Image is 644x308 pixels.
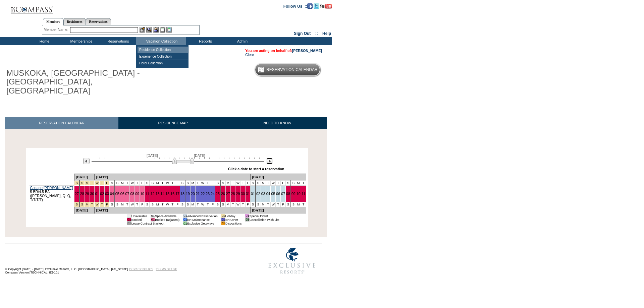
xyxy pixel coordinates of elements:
td: T [170,202,175,207]
td: Vacation Collection [136,37,186,45]
td: T [195,202,200,207]
td: F [281,202,286,207]
span: :: [315,31,318,36]
td: 01 [151,218,155,222]
td: S [215,181,220,186]
td: W [130,181,135,186]
td: T [205,202,210,207]
td: Reports [186,37,223,45]
td: F [210,181,215,186]
td: 01 [245,218,249,222]
a: Become our fan on Facebook [307,4,313,8]
td: W [200,202,205,207]
td: 01 [127,218,131,222]
td: Advanced Reservation [187,214,218,218]
div: Member Name: [44,27,69,33]
a: 09 [291,192,296,196]
a: 27 [75,192,79,196]
td: T [170,181,175,186]
td: F [210,202,215,207]
td: Follow Us :: [283,3,307,9]
td: Experience Collection [138,53,188,60]
td: T [230,181,235,186]
td: 01 [183,214,187,218]
td: T [230,202,235,207]
td: M [296,181,301,186]
a: PRIVACY POLICY [129,267,153,271]
a: 31 [246,192,250,196]
td: S [115,181,120,186]
td: 01 [221,218,225,222]
td: F [140,202,145,207]
td: M [120,202,125,207]
img: Exclusive Resorts [262,244,322,278]
td: T [160,202,165,207]
td: 01 [183,218,187,222]
td: Space Available [155,214,180,218]
td: T [266,202,271,207]
td: M [190,202,195,207]
td: Independence Day 2026 - Saturday to Saturday [100,202,105,207]
h1: MUSKOKA, [GEOGRAPHIC_DATA] - [GEOGRAPHIC_DATA], [GEOGRAPHIC_DATA] [5,67,155,97]
td: Independence Day 2026 - Saturday to Saturday [95,181,100,186]
a: 12 [151,192,155,196]
td: T [125,202,130,207]
a: 08 [286,192,290,196]
td: F [175,202,180,207]
a: NEED TO KNOW [227,117,327,129]
a: 05 [115,192,119,196]
td: Special Event [249,214,279,218]
td: S [220,202,225,207]
a: 02 [100,192,104,196]
td: T [301,181,306,186]
td: [DATE] [251,174,306,181]
a: Members [43,18,63,25]
a: 15 [165,192,169,196]
td: S [185,202,190,207]
td: T [195,181,200,186]
td: M [296,202,301,207]
a: 03 [105,192,109,196]
td: S [145,181,150,186]
a: 27 [226,192,230,196]
td: S [291,202,296,207]
td: T [205,181,210,186]
a: 24 [211,192,215,196]
td: Independence Day 2026 - Saturday to Saturday [90,181,95,186]
a: 11 [145,192,149,196]
td: Independence Day 2026 - Saturday to Saturday [105,181,110,186]
td: Booked (adjacent) [155,218,180,222]
td: ER Other [225,218,242,222]
td: F [246,202,251,207]
td: W [271,202,276,207]
td: S [215,202,220,207]
td: 01 [183,222,187,225]
td: T [135,202,140,207]
td: S [180,202,185,207]
td: Booked [131,218,147,222]
td: F [281,181,286,186]
td: Independence Day 2026 - Saturday to Saturday [79,181,85,186]
td: S [145,202,150,207]
td: 01 [221,222,225,225]
td: S [109,202,114,207]
td: Unavailable [131,214,147,218]
td: S [115,202,120,207]
td: W [271,181,276,186]
td: T [276,202,281,207]
td: W [165,202,170,207]
td: W [200,181,205,186]
td: Independence Day 2026 - Saturday to Saturday [79,202,85,207]
td: S [150,202,155,207]
span: [DATE] [194,153,205,158]
a: Reservations [86,18,111,25]
a: 18 [180,192,184,196]
td: S [150,181,155,186]
td: M [155,202,160,207]
a: 30 [90,192,94,196]
td: T [266,181,271,186]
td: S [185,181,190,186]
td: Independence Day 2026 - Saturday to Saturday [74,181,79,186]
a: Subscribe to our YouTube Channel [320,4,332,8]
a: 16 [170,192,174,196]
